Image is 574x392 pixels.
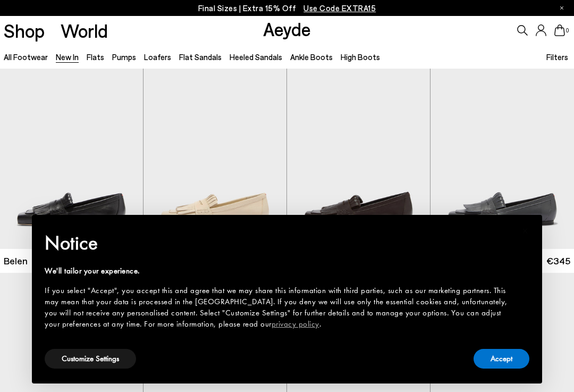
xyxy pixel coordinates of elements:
a: Loafers [144,52,171,62]
img: Belen Tassel Loafers [143,69,286,249]
a: World [61,21,108,40]
button: Close this notice [512,218,538,244]
p: Final Sizes | Extra 15% Off [198,2,376,15]
h2: Notice [45,229,512,257]
img: Belen Tassel Loafers [287,69,430,249]
a: Pumps [112,52,136,62]
img: Belen Tassel Loafers [430,69,574,249]
button: Customize Settings [45,349,136,369]
button: Accept [474,349,529,369]
a: High Boots [341,52,380,62]
div: If you select "Accept", you accept this and agree that we may share this information with third p... [45,285,512,330]
span: 0 [565,28,570,34]
span: × [522,222,529,239]
a: Heeled Sandals [230,52,282,62]
span: Filters [546,52,568,62]
a: privacy policy [272,319,319,329]
a: 0 [554,24,565,36]
span: Belen [4,254,28,268]
span: Navigate to /collections/ss25-final-sizes [303,3,376,13]
a: Flat Sandals [179,52,222,62]
div: We'll tailor your experience. [45,265,512,277]
a: Aeyde [263,18,311,40]
span: €345 [546,254,570,268]
a: Ankle Boots [290,52,333,62]
a: Flats [87,52,104,62]
a: All Footwear [4,52,48,62]
a: New In [56,52,79,62]
a: Shop [4,21,45,40]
